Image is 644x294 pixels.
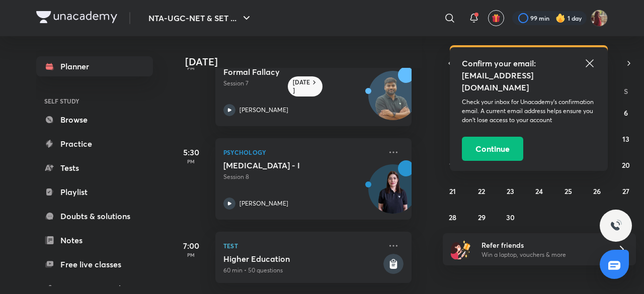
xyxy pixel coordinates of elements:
[223,254,381,264] h5: Higher Education
[618,105,634,121] button: September 6, 2025
[503,183,519,199] button: September 23, 2025
[445,209,461,225] button: September 28, 2025
[622,134,629,144] abbr: September 13, 2025
[449,160,456,170] abbr: September 14, 2025
[451,239,471,259] img: referral
[36,230,153,250] a: Notes
[618,131,634,147] button: September 13, 2025
[488,10,504,26] button: avatar
[239,106,288,115] p: [PERSON_NAME]
[462,57,596,69] h5: Confirm your email:
[481,250,605,259] p: Win a laptop, vouchers & more
[293,78,310,94] h6: [DATE]
[462,69,596,93] h5: [EMAIL_ADDRESS][DOMAIN_NAME]
[171,146,211,158] h5: 5:30
[171,158,211,164] p: PM
[171,252,211,258] p: PM
[369,170,417,218] img: Avatar
[492,14,501,23] img: avatar
[535,186,543,196] abbr: September 24, 2025
[223,146,381,158] p: Psychology
[593,186,601,196] abbr: September 26, 2025
[171,240,211,252] h5: 7:00
[142,8,259,28] button: NTA-UGC-NET & SET ...
[223,266,381,275] p: 60 min • 50 questions
[507,186,514,196] abbr: September 23, 2025
[462,137,523,161] button: Continue
[618,183,634,199] button: September 27, 2025
[369,76,417,125] img: Avatar
[36,206,153,226] a: Doubts & solutions
[36,92,153,110] h6: SELF STUDY
[223,160,349,170] h5: Neuropsychological Tests - I
[624,86,628,96] abbr: Saturday
[506,213,515,222] abbr: September 30, 2025
[36,182,153,202] a: Playlist
[239,199,288,208] p: [PERSON_NAME]
[478,186,485,196] abbr: September 22, 2025
[223,79,381,88] p: Session 7
[591,10,608,27] img: Srishti Sharma
[449,186,456,196] abbr: September 21, 2025
[223,67,349,77] h5: Formal Fallacy
[36,110,153,130] a: Browse
[36,134,153,154] a: Practice
[555,13,566,23] img: streak
[503,209,519,225] button: September 30, 2025
[618,157,634,173] button: September 20, 2025
[449,213,456,222] abbr: September 28, 2025
[624,108,628,118] abbr: September 6, 2025
[36,254,153,274] a: Free live classes
[36,11,117,23] img: Company Logo
[622,186,629,196] abbr: September 27, 2025
[36,11,117,26] a: Company Logo
[171,65,211,71] p: PM
[589,183,605,199] button: September 26, 2025
[481,240,605,250] h6: Refer friends
[223,240,381,252] p: Test
[560,183,576,199] button: September 25, 2025
[565,186,572,196] abbr: September 25, 2025
[610,220,622,232] img: ttu
[462,97,596,125] p: Check your inbox for Unacademy’s confirmation email. A current email address helps ensure you don...
[622,160,630,170] abbr: September 20, 2025
[445,183,461,199] button: September 21, 2025
[531,183,547,199] button: September 24, 2025
[36,158,153,178] a: Tests
[36,56,153,76] a: Planner
[445,157,461,173] button: September 14, 2025
[473,209,490,225] button: September 29, 2025
[478,213,486,222] abbr: September 29, 2025
[185,56,422,68] h4: [DATE]
[223,172,381,181] p: Session 8
[473,183,490,199] button: September 22, 2025
[445,131,461,147] button: September 7, 2025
